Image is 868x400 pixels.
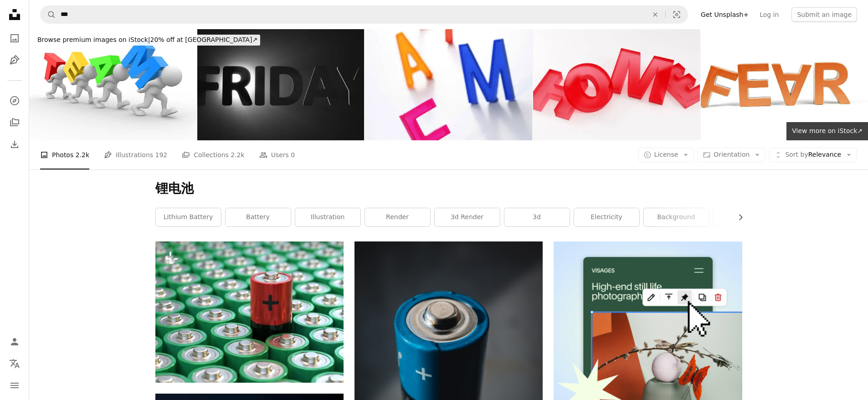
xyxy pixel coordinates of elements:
[155,241,344,383] img: battery concept.3d rendering,conceptual image.
[5,135,24,154] a: Download History
[41,6,56,23] button: Search Unsplash
[654,151,678,158] span: License
[5,92,24,110] a: Explore
[644,208,709,226] a: background
[40,5,688,24] form: Find visuals sitewide
[155,308,344,316] a: battery concept.3d rendering,conceptual image.
[29,29,196,140] img: Teamwork
[714,151,750,158] span: Orientation
[791,7,857,22] button: Submit an image
[574,208,639,226] a: electricity
[533,29,700,140] img: Luxury glass red inscription home on grey podium, soft light, front view smooth background, 3d re...
[5,29,24,47] a: Photos
[295,208,360,226] a: illustration
[645,6,665,23] button: Clear
[435,208,500,226] a: 3d render
[155,180,742,197] h1: 锂电池
[37,36,257,43] span: 20% off at [GEOGRAPHIC_DATA] ↗
[104,140,167,169] a: Illustrations 192
[698,148,765,162] button: Orientation
[29,29,266,51] a: Browse premium images on iStock|20% off at [GEOGRAPHIC_DATA]↗
[732,208,742,226] button: scroll list to the right
[5,333,24,351] a: Log in / Sign up
[291,150,295,160] span: 0
[504,208,570,226] a: 3d
[182,140,244,169] a: Collections 2.2k
[365,208,430,226] a: render
[5,376,24,395] button: Menu
[259,140,295,169] a: Users 0
[638,148,694,162] button: License
[754,7,784,22] a: Log in
[792,127,863,134] span: View more on iStock ↗
[701,29,868,140] img: Fear - makes you headless
[354,355,543,363] a: blue and black can on black surface
[714,208,779,226] a: technology
[5,51,24,69] a: Illustrations
[5,113,24,132] a: Collections
[37,36,150,43] span: Browse premium images on iStock |
[226,208,291,226] a: battery
[365,29,532,140] img: Alphabets
[695,7,754,22] a: Get Unsplash+
[156,208,221,226] a: lithium battery
[666,6,688,23] button: Visual search
[5,354,24,373] button: Language
[197,29,365,140] img: Black Friday abstract illustration. Text in the spotlight.
[786,122,868,140] a: View more on iStock↗
[231,150,244,160] span: 2.2k
[769,148,857,162] button: Sort byRelevance
[785,151,808,158] span: Sort by
[155,150,168,160] span: 192
[785,150,841,159] span: Relevance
